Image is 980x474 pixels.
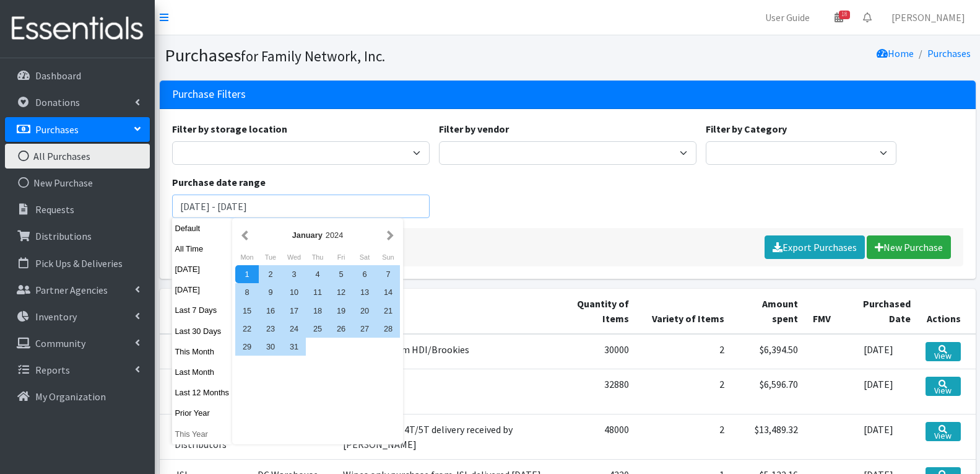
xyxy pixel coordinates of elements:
a: My Organization [5,384,150,409]
th: Quantity of Items [552,289,636,334]
button: Last Month [172,363,233,381]
p: Community [35,337,85,349]
td: $6,394.50 [732,334,805,369]
a: Pick Ups & Deliveries [5,251,150,276]
a: Distributions [5,224,150,248]
div: 16 [259,302,282,320]
img: HumanEssentials [5,8,150,50]
p: Purchases [35,123,79,136]
a: All Purchases [5,144,150,169]
div: 20 [353,302,376,320]
div: 8 [235,283,259,301]
button: Last 12 Months [172,384,233,402]
div: 10 [282,283,306,301]
div: Saturday [353,249,376,265]
button: Default [172,219,233,237]
td: JSL Distributors [160,414,250,459]
div: 28 [376,320,400,338]
div: 19 [329,302,353,320]
a: View [926,422,960,441]
a: New Purchase [867,235,951,259]
a: User Guide [755,5,820,30]
a: Reports [5,358,150,382]
th: Purchases from [160,289,250,334]
p: Distributions [35,230,92,242]
h1: Purchases [165,45,563,66]
span: 18 [839,11,850,19]
div: Tuesday [259,249,282,265]
span: 2024 [326,230,343,240]
a: View [926,342,960,361]
button: Prior Year [172,404,233,422]
a: [PERSON_NAME] [882,5,975,30]
td: [DATE] [838,369,918,414]
a: Purchases [5,117,150,142]
td: HDI/Brookies [160,334,250,369]
p: Reports [35,364,70,376]
p: Pick Ups & Deliveries [35,257,123,270]
th: Amount spent [732,289,805,334]
button: This Month [172,343,233,361]
td: 2 [636,414,732,459]
label: Purchase date range [172,175,266,190]
td: [DATE] [838,414,918,459]
div: 3 [282,265,306,283]
p: My Organization [35,390,106,403]
div: Wednesday [282,249,306,265]
div: Thursday [306,249,329,265]
p: Donations [35,96,80,108]
p: Partner Agencies [35,284,108,296]
a: Home [877,47,914,59]
div: 15 [235,302,259,320]
a: Dashboard [5,63,150,88]
p: Inventory [35,310,77,323]
label: Filter by storage location [172,121,287,136]
td: 32880 [552,369,636,414]
button: Last 30 Days [172,322,233,340]
th: FMV [805,289,838,334]
button: [DATE] [172,260,233,278]
div: 17 [282,302,306,320]
a: New Purchase [5,170,150,195]
label: Filter by vendor [439,121,509,136]
div: Monday [235,249,259,265]
a: Donations [5,90,150,115]
a: Purchases [927,47,971,59]
a: Community [5,331,150,356]
div: 21 [376,302,400,320]
button: This Year [172,425,233,443]
button: Last 7 Days [172,301,233,319]
p: Dashboard [35,69,81,82]
div: 30 [259,338,282,356]
div: Friday [329,249,353,265]
div: 12 [329,283,353,301]
td: $13,489.32 [732,414,805,459]
strong: January [292,230,323,240]
td: JSL 3T/4T and 4T/5T delivery received by [PERSON_NAME] [336,414,552,459]
td: 48000 [552,414,636,459]
button: [DATE] [172,281,233,299]
h3: Purchase Filters [172,88,246,101]
td: $6,596.70 [732,369,805,414]
div: 24 [282,320,306,338]
a: Export Purchases [765,235,865,259]
div: 6 [353,265,376,283]
td: 2 [636,369,732,414]
p: Requests [35,203,74,216]
div: 4 [306,265,329,283]
div: 1 [235,265,259,283]
td: 2 [636,334,732,369]
th: Variety of Items [636,289,732,334]
div: 27 [353,320,376,338]
td: first order from HDI/Brookies [336,334,552,369]
a: Inventory [5,304,150,329]
th: Comments [336,289,552,334]
div: 18 [306,302,329,320]
div: Sunday [376,249,400,265]
div: 23 [259,320,282,338]
th: Purchased Date [838,289,918,334]
a: View [926,377,960,396]
td: 30000 [552,334,636,369]
div: 9 [259,283,282,301]
div: 11 [306,283,329,301]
